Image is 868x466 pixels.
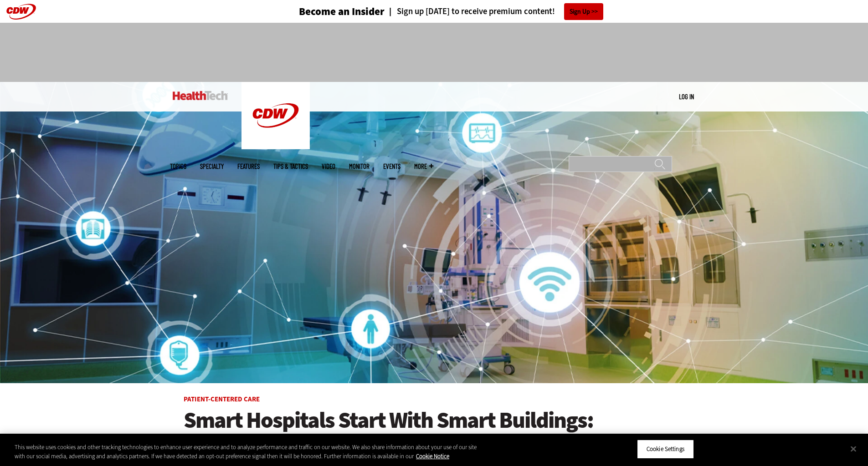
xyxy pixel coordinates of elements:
[241,142,310,152] a: CDW
[679,92,694,101] a: Log in
[349,163,370,170] a: MonITor
[170,163,186,170] span: Topics
[268,32,600,73] iframe: advertisement
[637,440,694,459] button: Cookie Settings
[679,92,694,101] div: User menu
[200,163,224,170] span: Specialty
[843,439,863,459] button: Close
[184,395,260,404] a: Patient-Centered Care
[265,6,385,17] a: Become an Insider
[184,408,685,458] a: Smart Hospitals Start With Smart Buildings: Automation's Role in Patient-Centric Care
[299,6,385,17] h3: Become an Insider
[237,163,260,170] a: Features
[173,91,228,100] img: Home
[322,163,335,170] a: Video
[15,443,478,461] div: This website uses cookies and other tracking technologies to enhance user experience and to analy...
[383,163,401,170] a: Events
[385,7,555,16] a: Sign up [DATE] to receive premium content!
[416,452,449,460] a: More information about your privacy
[273,163,308,170] a: Tips & Tactics
[241,82,310,149] img: Home
[414,163,433,170] span: More
[564,3,603,20] a: Sign Up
